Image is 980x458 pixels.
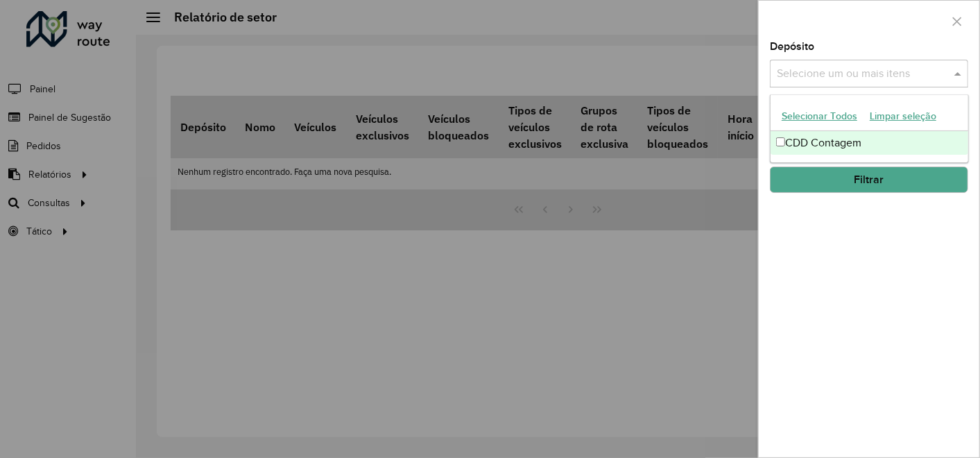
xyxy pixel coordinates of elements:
[785,137,861,149] font: CDD Contagem
[863,105,943,127] button: Limpar seleção
[775,105,863,127] button: Selecionar Todos
[770,40,814,52] font: Depósito
[770,94,969,163] ng-dropdown-panel: Lista de opções
[770,167,968,193] button: Filtrar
